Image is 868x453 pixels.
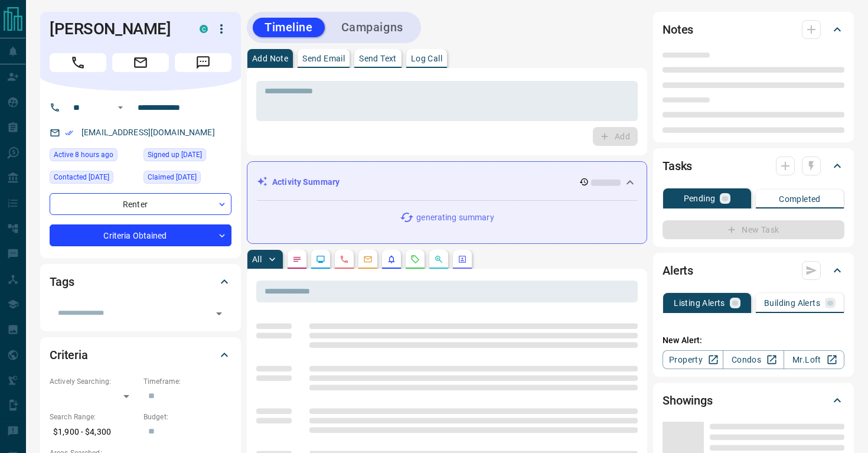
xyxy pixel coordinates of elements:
span: Claimed [DATE] [148,171,197,183]
svg: Requests [410,255,420,264]
div: Thu Sep 25 2025 [50,171,138,187]
p: Send Text [359,54,397,63]
div: Mon Oct 13 2025 [50,148,138,165]
p: Pending [684,194,716,203]
svg: Email Verified [65,129,73,137]
p: Add Note [252,54,288,63]
p: Budget: [143,412,231,422]
div: condos.ca [200,25,208,33]
div: Tasks [663,152,844,180]
p: Timeframe: [143,376,231,387]
button: Timeline [253,18,325,37]
h2: Tasks [663,157,692,175]
p: Listing Alerts [674,299,725,307]
p: All [252,255,262,263]
div: Renter [50,193,231,215]
p: Activity Summary [272,176,340,188]
svg: Calls [340,255,349,264]
a: [EMAIL_ADDRESS][DOMAIN_NAME] [81,128,215,137]
div: Alerts [663,256,844,285]
span: Call [50,53,106,72]
p: Send Email [302,54,345,63]
p: $1,900 - $4,300 [50,422,138,442]
a: Mr.Loft [784,350,844,369]
div: Tags [50,268,231,296]
div: Thu Sep 25 2025 [143,171,231,187]
svg: Emails [363,255,373,264]
button: Campaigns [329,18,415,37]
button: Open [211,305,227,322]
div: Criteria [50,341,231,369]
h2: Notes [663,20,693,39]
div: Showings [663,386,844,415]
span: Signed up [DATE] [148,149,202,161]
svg: Listing Alerts [387,255,396,264]
div: Activity Summary [257,171,637,193]
p: New Alert: [663,334,844,347]
h2: Tags [50,272,74,291]
svg: Opportunities [434,255,443,264]
svg: Lead Browsing Activity [316,255,325,264]
p: Search Range: [50,412,138,422]
svg: Agent Actions [458,255,467,264]
a: Property [663,350,723,369]
h2: Alerts [663,261,693,280]
h1: [PERSON_NAME] [50,19,182,38]
a: Condos [723,350,784,369]
p: Log Call [411,54,442,63]
div: Criteria Obtained [50,224,231,246]
span: Message [175,53,231,72]
div: Thu Sep 25 2025 [143,148,231,165]
button: Open [113,100,128,115]
span: Email [112,53,169,72]
p: generating summary [416,211,494,224]
h2: Showings [663,391,713,410]
span: Contacted [DATE] [54,171,109,183]
p: Actively Searching: [50,376,138,387]
p: Completed [779,195,821,203]
h2: Criteria [50,346,88,364]
p: Building Alerts [764,299,820,307]
svg: Notes [292,255,302,264]
div: Notes [663,15,844,44]
span: Active 8 hours ago [54,149,113,161]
